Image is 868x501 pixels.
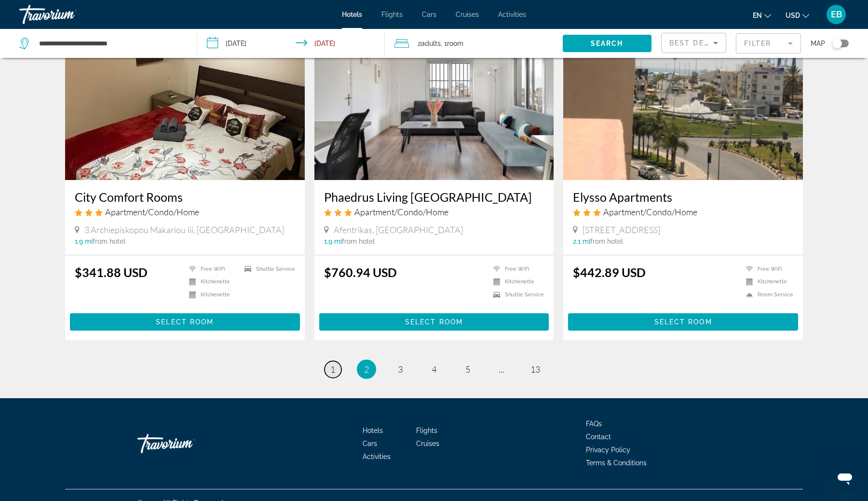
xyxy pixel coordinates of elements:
[586,459,647,467] a: Terms & Conditions
[669,37,718,49] mat-select: Sort by
[573,265,646,279] ins: $442.89 USD
[342,11,362,18] a: Hotels
[65,26,305,180] img: Hotel image
[753,8,771,22] button: Change language
[586,446,630,454] a: Privacy Policy
[753,12,762,19] span: en
[421,40,441,47] span: Adults
[19,2,116,27] a: Travorium
[363,427,383,434] a: Hotels
[654,318,712,326] span: Select Room
[342,237,375,245] span: from hotel
[530,364,540,375] span: 13
[432,364,436,375] span: 4
[488,265,544,273] li: Free WiFi
[573,207,793,217] div: 3 star Apartment
[319,315,549,326] a: Select Room
[603,207,697,217] span: Apartment/Condo/Home
[75,207,295,217] div: 3 star Apartment
[84,224,284,235] span: 3 Archiepiskopou Makariou Iii, [GEOGRAPHIC_DATA]
[586,433,611,441] a: Contact
[363,440,377,447] a: Cars
[354,207,448,217] span: Apartment/Condo/Home
[184,265,240,273] li: Free WiFi
[422,11,436,18] a: Cars
[314,26,554,180] img: Hotel image
[741,291,793,299] li: Room Service
[831,10,842,19] span: EB
[324,265,397,279] ins: $760.94 USD
[590,237,623,245] span: from hotel
[586,420,602,428] a: FAQs
[363,453,391,460] a: Activities
[498,11,526,18] a: Activities
[65,360,803,379] nav: Pagination
[456,11,479,18] a: Cruises
[398,364,403,375] span: 3
[381,11,403,18] a: Flights
[736,33,801,54] button: Filter
[70,315,300,326] a: Select Room
[75,237,93,245] span: 1.9 mi
[829,462,860,493] iframe: Button to launch messaging window
[75,265,148,279] ins: $341.88 USD
[418,37,441,50] span: 2
[156,318,214,326] span: Select Room
[741,265,793,273] li: Free WiFi
[568,315,798,326] a: Select Room
[75,190,295,204] a: City Comfort Rooms
[105,207,199,217] span: Apartment/Condo/Home
[70,313,300,331] button: Select Room
[568,313,798,331] button: Select Room
[563,35,651,52] button: Search
[786,12,800,19] span: USD
[416,427,437,434] a: Flights
[488,278,544,286] li: Kitchenette
[330,364,335,375] span: 1
[197,29,385,58] button: Check-in date: Sep 8, 2025 Check-out date: Sep 15, 2025
[385,29,563,58] button: Travelers: 2 adults, 0 children
[364,364,369,375] span: 2
[441,37,463,50] span: , 1
[786,8,809,22] button: Change currency
[811,37,825,50] span: Map
[447,40,463,47] span: Room
[324,207,544,217] div: 3 star Apartment
[499,364,504,375] span: ...
[405,318,463,326] span: Select Room
[416,440,439,447] a: Cruises
[488,291,544,299] li: Shuttle Service
[319,313,549,331] button: Select Room
[573,237,590,245] span: 2.1 mi
[324,237,342,245] span: 1.9 mi
[184,291,240,299] li: Kitchenette
[669,39,719,47] span: Best Deals
[591,40,624,47] span: Search
[741,278,793,286] li: Kitchenette
[324,190,544,204] a: Phaedrus Living [GEOGRAPHIC_DATA]
[563,26,803,180] img: Hotel image
[93,237,125,245] span: from hotel
[573,190,793,204] a: Elysso Apartments
[137,429,234,458] a: Travorium
[334,224,463,235] span: Afentrikas, [GEOGRAPHIC_DATA]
